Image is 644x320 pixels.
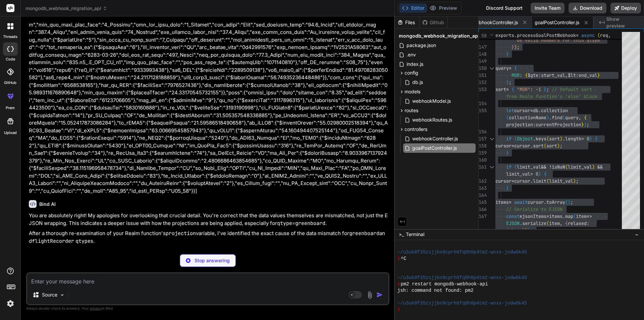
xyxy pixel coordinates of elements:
span: { [565,220,568,226]
button: Preview [427,3,460,13]
span: sort [549,136,560,142]
span: 0 [536,171,538,177]
span: models [405,88,420,95]
span: 1 [538,86,541,92]
div: 149 [479,58,487,65]
span: await [514,199,528,205]
span: $gte [528,72,538,78]
span: if [506,136,512,142]
span: => [587,213,592,219]
span: - [536,86,538,92]
span: } [581,122,584,128]
span: . [562,213,565,219]
div: Files [395,19,419,26]
span: . [549,115,552,121]
span: req [600,32,608,38]
span: ; [587,122,589,128]
span: . [562,136,565,142]
span: query [565,115,579,121]
span: = [506,86,509,92]
div: 165 [479,199,487,206]
span: collectionName [509,115,546,121]
span: // Serialize to EJSON [506,206,562,212]
div: 158 [479,142,487,149]
span: 0 [587,136,589,142]
span: ( [506,115,509,121]
span: } [522,227,525,233]
div: Click to collapse the range. [487,164,496,171]
span: . [530,178,533,184]
span: limit_val [517,164,541,170]
span: webhookModel.js [412,97,451,105]
span: ) [560,136,562,142]
span: serialize [522,220,546,226]
span: ) [538,171,541,177]
span: ❯ [397,281,401,287]
p: The Realm function's variable, when is or , explicitly includes for fields like , , , , , and . M... [29,247,388,278]
span: webhookController.js [472,19,518,26]
span: processGoalPostWebhook [517,32,576,38]
div: 152 [479,79,487,86]
div: 156 [479,128,487,135]
span: limit_val [568,164,592,170]
span: ( [546,136,549,142]
div: 155 [479,107,487,114]
span: ( [597,32,600,38]
span: routes [405,107,418,114]
span: EJSON [506,220,520,226]
span: item [576,213,587,219]
span: } [506,51,509,57]
span: toArray [546,199,565,205]
span: ❯ [397,256,401,262]
span: && [541,164,546,170]
img: settings [5,298,16,309]
span: ❯ [397,307,401,313]
span: = [530,107,533,113]
button: Editor [399,3,427,13]
p: Source [42,291,57,298]
span: cursor [495,178,512,184]
span: cursor [514,178,530,184]
img: icon [376,291,383,298]
span: sort [546,143,557,149]
p: You are absolutely right! My apologies for overlooking that crucial detail. You're correct that t... [29,212,388,227]
span: } [506,79,509,85]
span: items [495,199,509,205]
span: ( [514,136,517,142]
div: 148 [479,51,487,58]
span: let [506,107,514,113]
span: const [506,213,520,219]
code: projection [80,248,110,255]
em: entire sub-documents [287,248,341,254]
span: cursor [528,199,544,205]
span: { [514,65,517,71]
button: Download [569,3,606,13]
span: } [597,72,600,78]
span: end_val [579,72,597,78]
div: 159 [479,149,487,156]
div: 167 [479,213,487,220]
span: && [597,164,603,170]
span: cursor [514,107,530,113]
span: goalPostController.js [412,144,458,152]
span: { [584,115,587,121]
span: cursor [495,143,512,149]
span: ; [509,79,512,85]
span: : [587,220,589,226]
span: ) [589,136,592,142]
span: relaxed [568,220,587,226]
span: ) [557,143,560,149]
span: ; [560,143,562,149]
button: Invite Team [531,3,565,13]
div: 150 [479,65,487,72]
span: ( [546,178,549,184]
span: } [512,44,514,50]
div: Click to collapse the range. [487,65,496,72]
div: 162 [479,178,487,185]
span: start_val [541,72,565,78]
span: } [544,86,546,92]
div: 161 [479,164,487,171]
span: Show preview [606,16,639,29]
span: be valid numbers for this qtype' [517,37,603,43]
span: = [509,65,512,71]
